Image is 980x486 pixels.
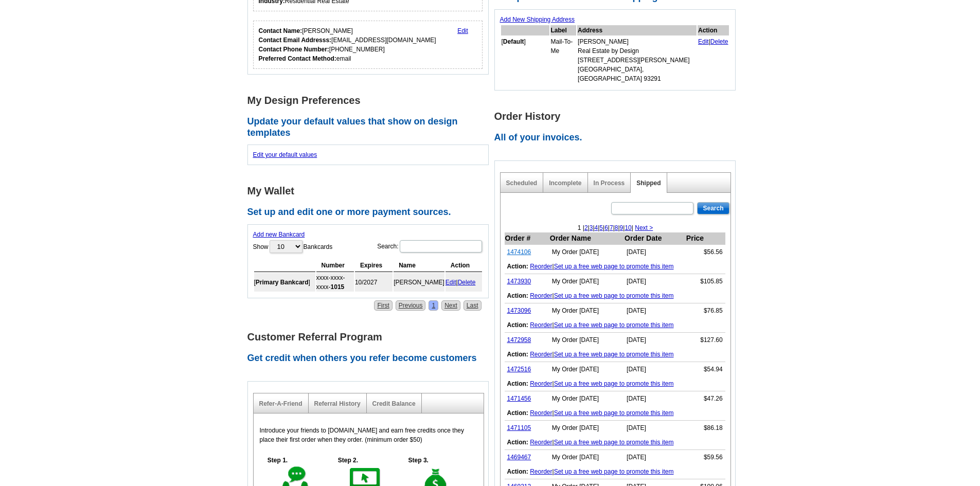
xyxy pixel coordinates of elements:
[355,259,393,272] th: Expires
[624,232,686,245] th: Order Date
[615,224,618,231] a: 8
[506,179,538,187] a: Scheduled
[507,292,528,299] b: Action:
[446,279,456,286] a: Edit
[549,232,624,245] th: Order Name
[549,421,624,436] td: My Order [DATE]
[549,450,624,465] td: My Order [DATE]
[624,333,686,348] td: [DATE]
[253,239,333,254] label: Show Bankcards
[355,273,393,292] td: 10/2027
[530,439,552,446] a: Reorder
[698,38,709,45] a: Edit
[259,55,336,62] strong: Preferred Contact Method:
[698,37,729,84] td: |
[247,116,494,138] h2: Update your default values that show on design templates
[259,26,436,63] div: [PERSON_NAME] [EMAIL_ADDRESS][DOMAIN_NAME] [PHONE_NUMBER] email
[698,25,729,35] th: Action
[507,409,528,417] b: Action:
[686,232,725,245] th: Price
[599,224,603,231] a: 5
[620,224,623,231] a: 9
[507,468,528,475] b: Action:
[710,38,728,45] a: Delete
[604,224,608,231] a: 6
[507,366,531,373] a: 1472516
[584,224,588,231] a: 2
[554,292,674,299] a: Set up a free web page to promote this item
[550,25,577,35] th: Label
[247,207,494,218] h2: Set up and edit one or more payment sources.
[610,224,613,231] a: 7
[624,362,686,377] td: [DATE]
[254,273,315,292] td: [ ]
[686,421,725,436] td: $86.18
[507,278,531,285] a: 1473930
[396,300,426,311] a: Previous
[464,300,482,311] a: Last
[505,347,725,362] td: |
[247,332,494,343] h1: Customer Referral Program
[403,456,434,465] h5: Step 3.
[400,240,482,253] input: Search:
[507,248,531,256] a: 1474106
[577,25,697,35] th: Address
[530,380,552,387] a: Reorder
[686,450,725,465] td: $59.56
[500,16,575,23] a: Add New Shipping Address
[697,202,729,214] input: Search
[507,424,531,431] a: 1471105
[549,333,624,348] td: My Order [DATE]
[441,300,460,311] a: Next
[507,307,531,314] a: 1473096
[503,38,524,45] b: Default
[624,274,686,289] td: [DATE]
[625,224,631,231] a: 10
[247,95,494,106] h1: My Design Preferences
[686,274,725,289] td: $105.85
[554,468,674,475] a: Set up a free web page to promote this item
[686,362,725,377] td: $54.94
[549,303,624,318] td: My Order [DATE]
[507,336,531,344] a: 1472958
[594,179,625,187] a: In Process
[394,273,444,292] td: [PERSON_NAME]
[501,223,730,232] div: 1 | | | | | | | | | |
[505,232,549,245] th: Order #
[253,231,305,238] a: Add new Bankcard
[501,37,549,84] td: [ ]
[549,245,624,260] td: My Order [DATE]
[549,274,624,289] td: My Order [DATE]
[377,239,483,254] label: Search:
[316,273,354,292] td: xxxx-xxxx-xxxx-
[458,279,476,286] a: Delete
[686,245,725,260] td: $56.56
[549,391,624,406] td: My Order [DATE]
[554,380,674,387] a: Set up a free web page to promote this item
[554,321,674,329] a: Set up a free web page to promote this item
[624,421,686,436] td: [DATE]
[429,300,438,311] a: 1
[530,409,552,417] a: Reorder
[530,351,552,358] a: Reorder
[316,259,354,272] th: Number
[394,259,444,272] th: Name
[507,321,528,329] b: Action:
[494,111,741,122] h1: Order History
[446,273,482,292] td: |
[590,224,593,231] a: 3
[636,179,661,187] a: Shipped
[549,362,624,377] td: My Order [DATE]
[260,426,477,444] p: Introduce your friends to [DOMAIN_NAME] and earn free credits once they place their first order w...
[595,224,598,231] a: 4
[624,245,686,260] td: [DATE]
[774,247,980,486] iframe: LiveChat chat widget
[505,376,725,391] td: |
[247,353,494,364] h2: Get credit when others you refer become customers
[247,186,494,196] h1: My Wallet
[505,259,725,274] td: |
[374,300,392,311] a: First
[554,263,674,270] a: Set up a free web page to promote this item
[550,37,577,84] td: Mail-To-Me
[457,27,468,34] a: Edit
